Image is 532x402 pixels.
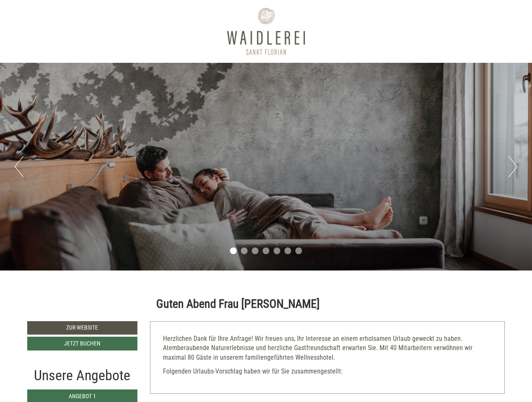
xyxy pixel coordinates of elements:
[163,334,492,363] p: Herzlichen Dank für Ihre Anfrage! Wir freuen uns, Ihr Interesse an einem erholsamen Urlaub geweck...
[27,321,137,335] a: Zur Website
[27,365,137,386] div: Unsere Angebote
[15,156,23,177] button: Previous
[27,337,137,350] a: Jetzt buchen
[509,156,517,177] button: Next
[156,298,320,311] h1: Guten Abend Frau [PERSON_NAME]
[69,393,96,399] span: Angebot 1
[163,367,492,376] p: Folgenden Urlaubs-Vorschlag haben wir für Sie zusammengestellt:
